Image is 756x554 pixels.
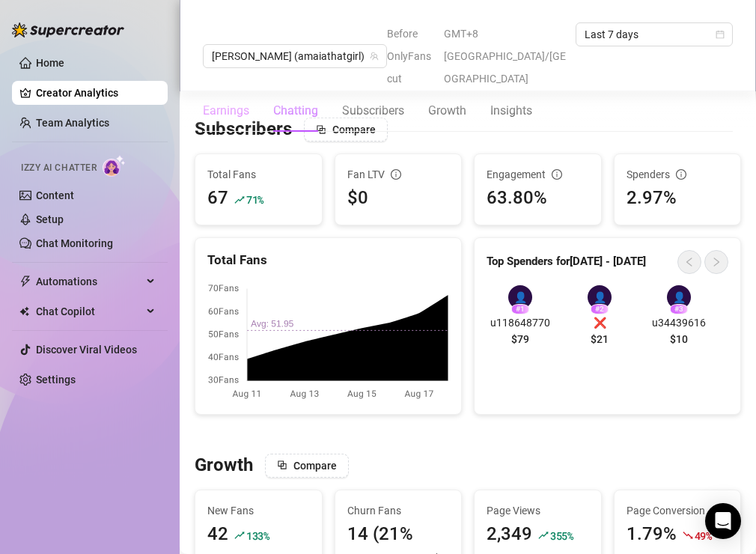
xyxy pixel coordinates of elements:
[36,344,137,356] a: Discover Viral Videos
[588,285,612,309] div: 👤
[347,502,450,519] span: Churn Fans
[585,23,724,46] span: Last 7 days
[36,374,76,386] a: Settings
[428,102,466,120] div: Growth
[683,530,693,541] span: fall
[487,502,589,519] span: Page Views
[36,270,142,293] span: Automations
[487,166,589,183] div: Engagement
[487,184,589,213] div: 63.80%
[19,276,31,287] span: thunderbolt
[591,331,609,347] span: $21
[487,520,532,549] div: 2,349
[627,520,677,549] div: 1.79%
[246,529,269,543] span: 133 %
[12,22,124,37] img: logo-BBDzfeDw.svg
[36,189,74,201] a: Content
[591,304,609,314] div: # 2
[695,529,712,543] span: 49 %
[36,57,64,69] a: Home
[207,184,228,213] div: 67
[21,161,97,175] span: Izzy AI Chatter
[246,192,263,207] span: 71 %
[716,30,725,39] span: calendar
[207,502,310,519] span: New Fans
[676,169,686,180] span: info-circle
[508,285,532,309] div: 👤
[293,460,337,472] span: Compare
[342,102,404,120] div: Subscribers
[370,52,379,61] span: team
[36,117,109,129] a: Team Analytics
[511,304,529,314] div: # 1
[670,331,688,347] span: $10
[670,304,688,314] div: # 3
[207,250,449,270] div: Total Fans
[36,81,156,105] a: Creator Analytics
[627,184,729,213] div: 2.97%
[490,102,532,120] div: Insights
[487,253,646,271] article: Top Spenders for [DATE] - [DATE]
[566,314,633,331] span: ❌
[207,520,228,549] div: 42
[347,166,450,183] div: Fan LTV
[511,331,529,347] span: $79
[195,118,292,141] h3: Subscribers
[203,102,249,120] div: Earnings
[36,213,64,225] a: Setup
[627,166,729,183] div: Spenders
[273,102,318,120] div: Chatting
[36,237,113,249] a: Chat Monitoring
[19,306,29,317] img: Chat Copilot
[667,285,691,309] div: 👤
[234,530,245,541] span: rise
[705,503,741,539] div: Open Intercom Messenger
[36,299,142,323] span: Chat Copilot
[444,22,567,90] span: GMT+8 [GEOGRAPHIC_DATA]/[GEOGRAPHIC_DATA]
[265,454,349,478] button: Compare
[103,155,126,177] img: AI Chatter
[234,195,245,205] span: rise
[627,502,729,519] span: Page Conversion
[487,314,554,331] span: u118648770
[277,460,287,470] span: block
[195,454,253,478] h3: Growth
[550,529,573,543] span: 355 %
[538,530,549,541] span: rise
[391,169,401,180] span: info-circle
[347,184,450,213] div: $0
[552,169,562,180] span: info-circle
[645,314,713,331] span: u34439616
[387,22,435,90] span: Before OnlyFans cut
[212,45,378,67] span: Amaia (amaiathatgirl)
[207,166,310,183] span: Total Fans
